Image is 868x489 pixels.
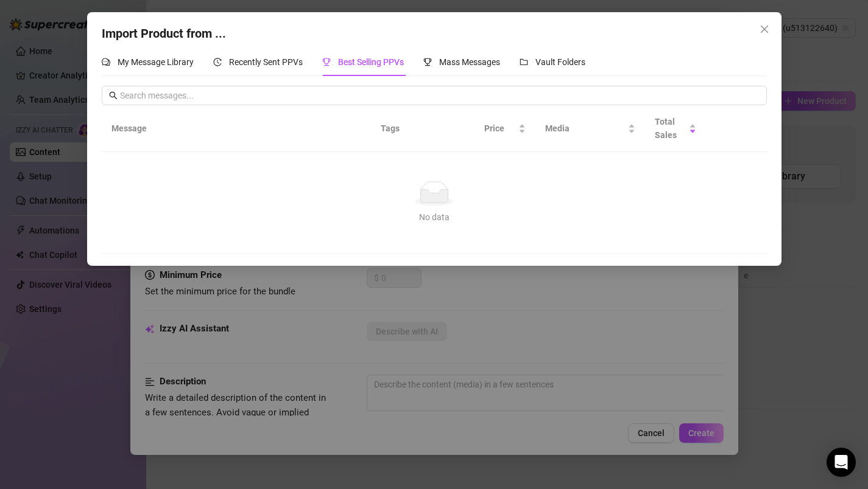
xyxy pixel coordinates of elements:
span: trophy [322,58,331,66]
th: Total Sales [645,105,706,152]
button: Close [755,19,774,39]
span: Mass Messages [439,57,500,67]
span: close [760,24,769,34]
div: Open Intercom Messenger [827,448,856,477]
th: Price [475,105,535,152]
span: Total Sales [655,115,686,142]
div: No data [116,210,752,224]
input: Search messages... [120,89,760,102]
span: history [213,58,222,66]
span: Recently Sent PPVs [229,57,303,67]
th: Message [102,105,371,152]
th: Media [535,105,645,152]
span: Price [484,122,516,135]
span: comment [102,58,110,66]
span: Best Selling PPVs [338,57,404,67]
span: trophy [423,58,432,66]
span: Import Product from ... [102,26,226,41]
span: Vault Folders [535,57,585,67]
span: search [109,91,118,100]
span: Close [755,24,774,34]
span: Media [545,122,626,135]
span: My Message Library [118,57,194,67]
th: Tags [371,105,444,152]
span: folder [520,58,528,66]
